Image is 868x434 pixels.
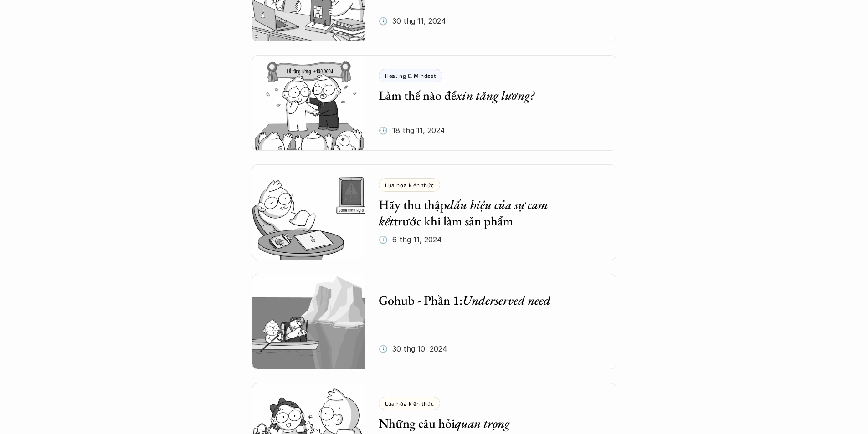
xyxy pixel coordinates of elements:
p: Lúa hóa kiến thức [385,400,434,407]
h5: Những câu hỏi [379,415,589,431]
p: 🕔 30 thg 11, 2024 [379,14,446,28]
em: xin tăng lương? [456,87,534,103]
em: Underserved need [462,292,550,308]
h5: Hãy thu thập trước khi làm sản phẩm [379,196,589,230]
em: quan trọng [455,415,510,431]
p: 🕔 18 thg 11, 2024 [379,123,445,137]
p: 🕔 6 thg 11, 2024 [379,233,442,246]
h5: Gohub - Phần 1: [379,292,589,308]
h5: Làm thế nào để [379,87,589,103]
em: dấu hiệu của sự cam kết [379,196,551,229]
a: Gohub - Phần 1:Underserved need🕔 30 thg 10, 2024 [252,274,616,369]
a: Healing & MindsetLàm thế nào đểxin tăng lương?🕔 18 thg 11, 2024 [252,55,616,151]
p: 🕔 30 thg 10, 2024 [379,342,447,356]
a: Lúa hóa kiến thứcHãy thu thậpdấu hiệu của sự cam kếttrước khi làm sản phẩm🕔 6 thg 11, 2024 [252,164,616,260]
p: Lúa hóa kiến thức [385,182,434,188]
p: Healing & Mindset [385,72,436,79]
